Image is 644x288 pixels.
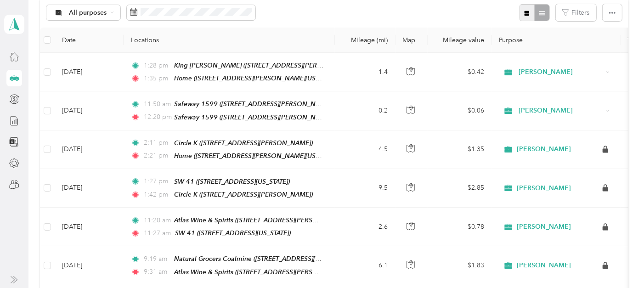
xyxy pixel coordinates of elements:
[144,73,170,84] span: 1:35 pm
[55,169,124,208] td: [DATE]
[174,100,417,108] span: Safeway 1599 ([STREET_ADDRESS][PERSON_NAME][PERSON_NAME][US_STATE])
[144,215,170,226] span: 11:20 am
[519,106,603,116] span: [PERSON_NAME]
[174,113,417,121] span: Safeway 1599 ([STREET_ADDRESS][PERSON_NAME][PERSON_NAME][US_STATE])
[335,208,395,246] td: 2.6
[55,53,124,91] td: [DATE]
[428,169,492,208] td: $2.85
[556,4,596,21] button: Filters
[174,152,339,160] span: Home ([STREET_ADDRESS][PERSON_NAME][US_STATE])
[519,67,603,77] span: [PERSON_NAME]
[492,28,621,53] th: Purpose
[335,246,395,285] td: 6.1
[144,254,170,264] span: 9:19 am
[174,268,349,276] span: Atlas Wine & Spirits ([STREET_ADDRESS][PERSON_NAME])
[55,246,124,285] td: [DATE]
[124,28,335,53] th: Locations
[55,28,124,53] th: Date
[517,261,571,270] span: [PERSON_NAME]
[144,61,170,71] span: 1:28 pm
[335,28,395,53] th: Mileage (mi)
[174,74,339,82] span: Home ([STREET_ADDRESS][PERSON_NAME][US_STATE])
[517,223,571,231] span: [PERSON_NAME]
[428,53,492,91] td: $0.42
[174,139,313,147] span: Circle K ([STREET_ADDRESS][PERSON_NAME])
[335,130,395,169] td: 4.5
[335,91,395,130] td: 0.2
[335,169,395,208] td: 9.5
[174,255,399,263] span: Natural Grocers Coalmine ([STREET_ADDRESS][PERSON_NAME][US_STATE])
[517,184,571,192] span: [PERSON_NAME]
[175,229,291,237] span: SW 41 ([STREET_ADDRESS][US_STATE])
[593,237,644,288] iframe: Everlance-gr Chat Button Frame
[144,176,170,186] span: 1:27 pm
[395,28,428,53] th: Map
[144,138,170,148] span: 2:11 pm
[428,130,492,169] td: $1.35
[69,10,107,16] span: All purposes
[55,208,124,246] td: [DATE]
[144,112,170,122] span: 12:20 pm
[428,208,492,246] td: $0.78
[428,91,492,130] td: $0.06
[144,228,171,238] span: 11:27 am
[144,151,170,161] span: 2:21 pm
[174,216,349,224] span: Atlas Wine & Spirits ([STREET_ADDRESS][PERSON_NAME])
[428,246,492,285] td: $1.83
[174,178,290,185] span: SW 41 ([STREET_ADDRESS][US_STATE])
[144,267,170,277] span: 9:31 am
[428,28,492,53] th: Mileage value
[55,130,124,169] td: [DATE]
[55,91,124,130] td: [DATE]
[144,190,170,200] span: 1:42 pm
[335,53,395,91] td: 1.4
[517,145,571,153] span: [PERSON_NAME]
[174,191,313,198] span: Circle K ([STREET_ADDRESS][PERSON_NAME])
[174,62,357,69] span: King [PERSON_NAME] ([STREET_ADDRESS][PERSON_NAME])
[144,99,170,109] span: 11:50 am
